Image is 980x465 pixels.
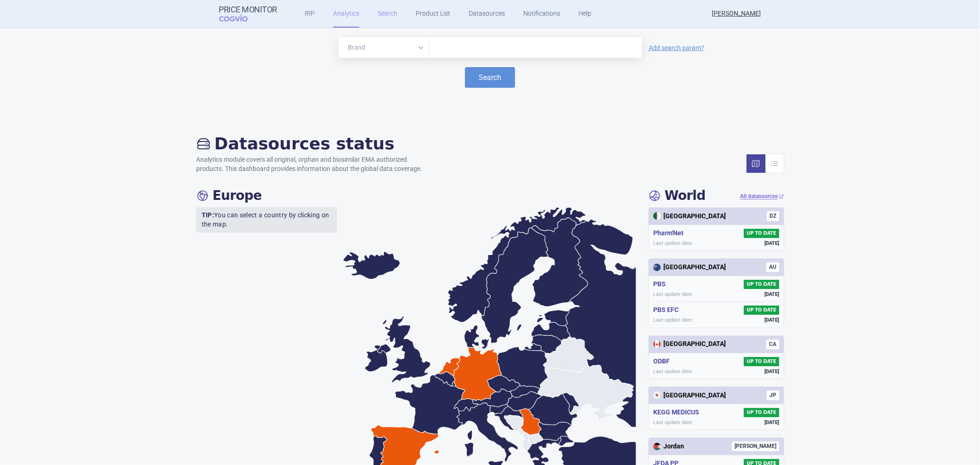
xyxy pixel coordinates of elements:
img: Jordan [653,443,661,450]
span: Last update date: [653,419,693,426]
h5: Pharm'Net [653,229,687,238]
span: [DATE] [765,291,779,298]
div: [GEOGRAPHIC_DATA] [653,212,726,221]
span: Last update date: [653,368,693,375]
div: [GEOGRAPHIC_DATA] [653,340,726,349]
div: [GEOGRAPHIC_DATA] [653,391,726,400]
div: Jordan [653,442,684,451]
a: All datasources [740,193,784,200]
span: AU [766,262,779,272]
span: [PERSON_NAME] [732,442,779,451]
strong: TIP: [202,211,214,219]
span: CA [766,340,779,349]
span: COGVIO [219,14,261,22]
span: [DATE] [765,317,779,323]
p: You can select a country by clicking on the map. [196,207,338,232]
span: UP TO DATE [744,229,779,238]
span: UP TO DATE [744,280,779,289]
h5: PBS EFC [653,306,682,315]
a: Add search param? [649,45,704,51]
div: [GEOGRAPHIC_DATA] [653,263,726,272]
a: Price MonitorCOGVIO [219,5,278,23]
span: [DATE] [765,368,779,375]
span: JP [767,391,779,400]
span: UP TO DATE [744,408,779,417]
img: Japan [653,391,661,399]
h2: Datasources status [196,134,431,153]
img: Algeria [653,212,661,220]
h5: KEGG MEDICUS [653,408,703,417]
span: [DATE] [765,240,779,247]
h4: World [648,188,706,204]
span: UP TO DATE [744,357,779,366]
h5: ODBF [653,357,674,366]
span: DZ [767,211,779,221]
span: [DATE] [765,419,779,426]
span: Last update date: [653,240,693,247]
img: Australia [653,264,661,271]
strong: Price Monitor [219,5,278,14]
img: Canada [653,340,661,348]
h4: Europe [196,188,262,204]
span: UP TO DATE [744,306,779,315]
h5: PBS [653,280,669,289]
p: Analytics module covers all original, orphan and biosimilar EMA authorized products. This dashboa... [196,155,431,173]
span: Last update date: [653,291,693,298]
button: Search [465,67,515,88]
span: Last update date: [653,317,693,323]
